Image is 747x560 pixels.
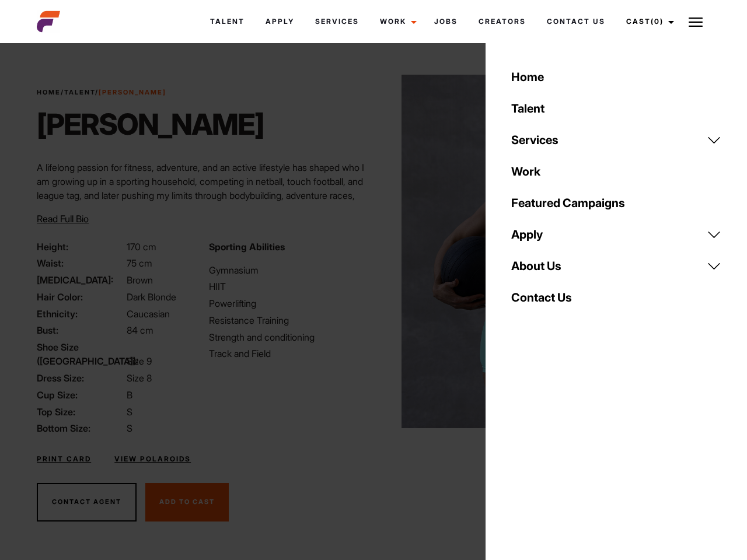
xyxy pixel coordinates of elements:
span: Size 9 [127,355,152,367]
strong: Sporting Abilities [209,241,285,253]
a: Cast(0) [616,6,681,37]
a: Home [504,61,728,93]
span: 75 cm [127,257,152,269]
span: Bottom Size: [37,421,124,435]
span: Hair Color: [37,290,124,304]
li: HIIT [209,279,366,293]
span: Ethnicity: [37,307,124,321]
span: Add To Cast [159,498,215,506]
span: Size 8 [127,372,152,384]
img: Burger icon [689,15,703,29]
span: Waist: [37,256,124,270]
span: Brown [127,274,153,286]
strong: [PERSON_NAME] [99,88,166,96]
span: [MEDICAL_DATA]: [37,273,124,287]
a: Talent [200,6,255,37]
span: / / [37,87,166,97]
span: 170 cm [127,241,156,253]
span: Dress Size: [37,371,124,385]
span: B [127,389,132,401]
span: Cup Size: [37,388,124,402]
img: cropped-aefm-brand-fav-22-square.png [37,10,60,33]
li: Resistance Training [209,313,366,327]
a: Print Card [37,454,91,464]
a: Work [369,6,424,37]
span: S [127,422,132,434]
a: Apply [504,219,728,250]
span: Caucasian [127,308,170,320]
span: (0) [651,17,664,26]
span: Top Size: [37,405,124,419]
a: Jobs [424,6,468,37]
button: Add To Cast [145,483,229,521]
a: Services [305,6,369,37]
button: Read Full Bio [37,212,89,226]
a: About Us [504,250,728,282]
a: View Polaroids [114,454,191,464]
a: Apply [255,6,305,37]
a: Contact Us [504,282,728,313]
span: 84 cm [127,324,153,336]
span: Shoe Size ([GEOGRAPHIC_DATA]): [37,340,124,368]
li: Track and Field [209,346,366,360]
a: Talent [504,93,728,124]
span: Read Full Bio [37,213,89,225]
a: Contact Us [536,6,616,37]
span: Bust: [37,323,124,337]
a: Creators [468,6,536,37]
li: Gymnasium [209,263,366,277]
li: Powerlifting [209,296,366,310]
a: Talent [64,88,95,96]
span: Height: [37,240,124,254]
span: Dark Blonde [127,291,176,303]
a: Work [504,156,728,187]
button: Contact Agent [37,483,137,521]
a: Services [504,124,728,156]
li: Strength and conditioning [209,330,366,344]
p: A lifelong passion for fitness, adventure, and an active lifestyle has shaped who I am growing up... [37,160,366,216]
span: S [127,406,132,418]
a: Featured Campaigns [504,187,728,219]
h1: [PERSON_NAME] [37,107,264,142]
a: Home [37,88,61,96]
